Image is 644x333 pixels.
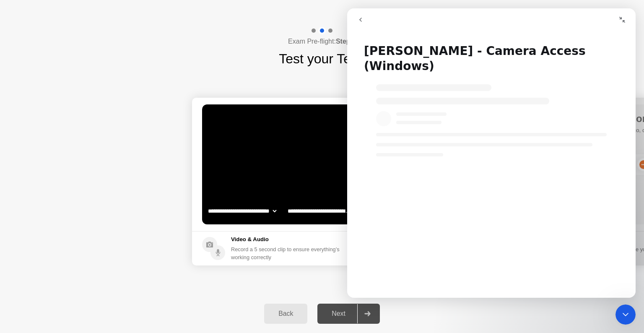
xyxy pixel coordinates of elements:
[206,203,278,219] select: Available cameras
[615,304,636,325] iframe: Intercom live chat
[317,304,380,324] button: Next
[288,36,356,47] h4: Exam Pre-flight:
[264,304,307,324] button: Back
[347,8,636,298] iframe: Intercom live chat
[343,114,353,124] div: !
[286,203,358,219] select: Available speakers
[320,310,357,317] div: Next
[231,245,343,261] div: Record a 5 second clip to ensure everything’s working correctly
[231,235,343,244] h5: Video & Audio
[279,49,365,69] h1: Test your Tech
[336,38,356,45] b: Step 2
[267,310,305,317] div: Back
